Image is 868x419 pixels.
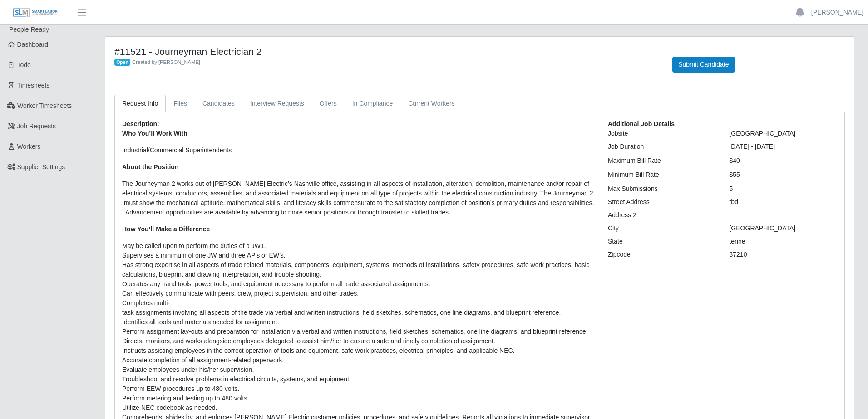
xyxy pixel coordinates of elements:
img: SLM Logo [13,8,58,18]
div: Street Address [601,197,723,207]
li: Evaluate employees under his/her supervision. [122,365,594,375]
li: Supervises a minimum of one JW and three AP’s or EW’s. [122,251,594,260]
span: Todo [17,61,31,68]
li: Perform EEW procedures up to 480 volts. [122,384,594,394]
span: Workers [17,143,41,150]
div: [GEOGRAPHIC_DATA] [722,224,844,233]
div: Jobsite [601,129,723,138]
div: Address 2 [601,210,723,220]
a: Current Workers [400,95,462,112]
div: City [601,224,723,233]
span: Dashboard [17,41,49,48]
a: Request Info [114,95,166,112]
p: The Journeyman 2 works out of [PERSON_NAME] Electric’s Nashville office, assisting in all aspects... [122,179,594,217]
div: State [601,237,723,246]
div: [GEOGRAPHIC_DATA] [722,129,844,138]
li: Perform metering and testing up to 480 volts. [122,394,594,403]
div: $55 [722,170,844,180]
b: Description: [122,120,159,127]
li: Directs, monitors, and works alongside employees delegated to assist him/her to ensure a safe and... [122,336,594,346]
a: Files [166,95,195,112]
li: Completes multi-task assignments involving all aspects of the trade via verbal and written instru... [122,298,594,317]
li: Operates any hand tools, power tools, and equipment necessary to perform all trade associated ass... [122,279,594,289]
strong: Who You’ll Work With [122,130,187,137]
div: 5 [722,184,844,194]
span: People Ready [9,26,49,33]
strong: How You’ll Make a Difference [122,225,210,233]
h4: #11521 - Journeyman Electrician 2 [114,46,659,57]
b: Additional Job Details [608,120,675,127]
span: Open [114,59,130,66]
div: tbd [722,197,844,207]
span: Timesheets [17,82,50,89]
li: May be called upon to perform the duties of a JW1. [122,241,594,251]
p: Industrial/Commercial Superintendents [122,146,594,155]
div: tenne [722,237,844,246]
div: Max Submissions [601,184,723,194]
li: Identifies all tools and materials needed for assignment. [122,317,594,327]
div: Minimum Bill Rate [601,170,723,180]
div: [DATE] - [DATE] [722,142,844,151]
span: Worker Timesheets [17,102,72,109]
span: Supplier Settings [17,163,65,171]
a: In Compliance [345,95,401,112]
a: Interview Requests [242,95,312,112]
li: Utilize NEC codebook as needed. [122,403,594,413]
div: 37210 [722,250,844,259]
a: Offers [312,95,345,112]
div: Zipcode [601,250,723,259]
a: Candidates [195,95,242,112]
li: Troubleshoot and resolve problems in electrical circuits, systems, and equipment. [122,375,594,384]
div: Maximum Bill Rate [601,156,723,166]
li: Instructs assisting employees in the correct operation of tools and equipment, safe work practice... [122,346,594,356]
li: Has strong expertise in all aspects of trade related materials, components, equipment, systems, m... [122,260,594,279]
li: Accurate completion of all assignment-related paperwork. [122,356,594,365]
li: Can effectively communicate with peers, crew, project supervision, and other trades. [122,289,594,298]
button: Submit Candidate [672,57,735,73]
span: Job Requests [17,122,56,130]
div: Job Duration [601,142,723,151]
span: Created by [PERSON_NAME] [132,59,200,65]
div: $40 [722,156,844,166]
strong: About the Position [122,163,178,171]
a: [PERSON_NAME] [811,8,863,17]
li: Perform assignment lay-outs and preparation for installation via verbal and written instructions,... [122,327,594,336]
